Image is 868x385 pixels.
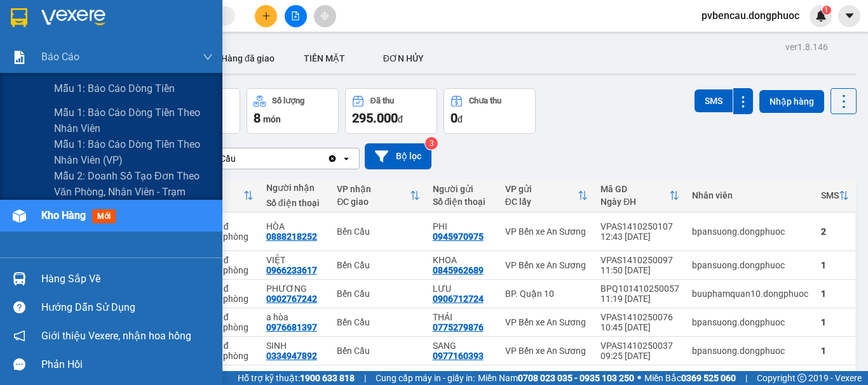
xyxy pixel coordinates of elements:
[370,96,394,105] div: Đã thu
[266,198,325,208] div: Số điện thoại
[505,317,588,327] div: VP Bến xe An Sương
[692,190,808,200] div: Nhân viên
[695,89,733,112] button: SMS
[821,289,849,299] div: 1
[237,152,238,165] input: Selected Bến Cầu.
[759,90,824,113] button: Nhập hàng
[433,221,492,232] div: PHI
[815,10,827,22] img: icon-new-feature
[398,114,403,124] span: đ
[821,317,849,327] div: 1
[692,346,808,356] div: bpansuong.dongphuoc
[433,341,492,351] div: SANG
[600,284,679,294] div: BPQ101410250057
[433,312,492,322] div: THÁI
[444,88,536,134] button: Chưa thu0đ
[337,317,419,327] div: Bến Cầu
[797,374,806,382] span: copyright
[469,96,501,105] div: Chưa thu
[383,53,424,63] span: ĐƠN HỦY
[691,8,810,23] span: pvbencau.dongphuoc
[815,179,855,212] th: Toggle SortBy
[13,51,26,64] img: solution-icon
[433,294,484,304] div: 0906712724
[194,232,254,242] div: Tại văn phòng
[194,284,254,294] div: 50.000 đ
[600,232,679,242] div: 12:43 [DATE]
[238,371,355,385] span: Hỗ trợ kỹ thuật:
[600,265,679,275] div: 11:50 [DATE]
[330,179,426,212] th: Toggle SortBy
[600,221,679,232] div: VPAS1410250107
[194,341,254,351] div: 25.000 đ
[300,373,355,383] strong: 1900 633 818
[266,341,325,351] div: SINH
[266,294,317,304] div: 0902767242
[821,260,849,270] div: 1
[13,301,25,313] span: question-circle
[505,197,578,207] div: ĐC lấy
[364,371,366,385] span: |
[505,184,578,194] div: VP gửi
[352,110,398,126] span: 295.000
[505,346,588,356] div: VP Bến xe An Sương
[692,226,808,237] div: bpansuong.dongphuoc
[194,294,254,304] div: Tại văn phòng
[433,322,484,332] div: 0775279876
[320,11,329,20] span: aim
[451,110,458,126] span: 0
[821,190,839,200] div: SMS
[478,371,634,385] span: Miền Nam
[821,346,849,356] div: 1
[785,40,828,54] div: ver 1.8.146
[203,52,213,62] span: down
[499,179,594,212] th: Toggle SortBy
[304,53,345,63] span: TIỀN MẶT
[41,270,213,289] div: Hàng sắp về
[365,143,431,169] button: Bộ lọc
[41,49,79,65] span: Báo cáo
[194,351,254,361] div: Tại văn phòng
[314,5,336,27] button: aim
[600,294,679,304] div: 11:19 [DATE]
[692,317,808,327] div: bpansuong.dongphuoc
[211,43,285,74] button: Hàng đã giao
[41,328,191,344] span: Giới thiệu Vexere, nhận hoa hồng
[345,88,437,134] button: Đã thu295.000đ
[844,10,855,22] span: caret-down
[13,330,25,342] span: notification
[337,184,409,194] div: VP nhận
[822,6,831,15] sup: 1
[337,197,409,207] div: ĐC giao
[54,136,213,168] span: Mẫu 1: Báo cáo dòng tiền theo nhân viên (VP)
[600,197,669,207] div: Ngày ĐH
[824,6,829,15] span: 1
[838,5,860,27] button: caret-down
[600,255,679,265] div: VPAS1410250097
[433,265,484,275] div: 0845962689
[262,11,271,20] span: plus
[637,375,641,381] span: ⚪️
[266,322,317,332] div: 0976681397
[376,371,475,385] span: Cung cấp máy in - giấy in:
[433,232,484,242] div: 0945970975
[266,351,317,361] div: 0334947892
[266,284,325,294] div: PHƯƠNG
[13,358,25,370] span: message
[341,153,351,164] svg: open
[433,184,492,194] div: Người gửi
[285,5,307,27] button: file-add
[821,226,849,237] div: 2
[425,137,438,150] sup: 3
[92,209,116,223] span: mới
[255,5,277,27] button: plus
[194,255,254,265] div: 25.000 đ
[266,232,317,242] div: 0888218252
[54,81,175,96] span: Mẫu 1: Báo cáo dòng tiền
[600,341,679,351] div: VPAS1410250037
[41,209,86,221] span: Kho hàng
[194,312,254,322] div: 25.000 đ
[458,114,463,124] span: đ
[745,371,747,385] span: |
[187,179,260,212] th: Toggle SortBy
